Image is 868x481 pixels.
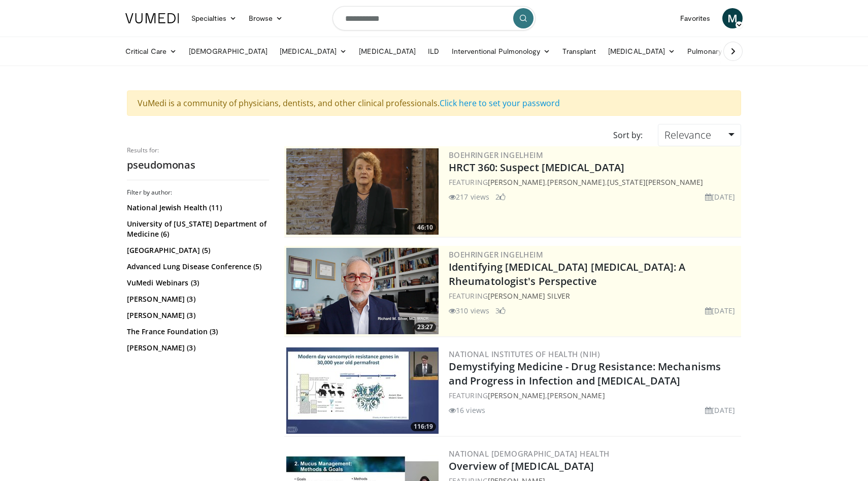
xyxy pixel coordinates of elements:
[449,390,739,401] div: FEATURING ,
[243,8,289,28] a: Browse
[664,128,711,142] span: Relevance
[127,203,266,213] a: National Jewish Health (11)
[411,422,436,431] span: 116:19
[449,405,485,415] li: 16 views
[449,161,624,174] a: HRCT 360: Suspect [MEDICAL_DATA]
[127,262,266,272] a: Advanced Lung Disease Conference (5)
[127,245,266,255] a: [GEOGRAPHIC_DATA] (5)
[286,148,439,235] a: 46:10
[286,347,439,434] img: 3264a45a-b255-48fa-8a6d-708acb62ae48.300x170_q85_crop-smart_upscale.jpg
[332,6,536,30] input: Search topics, interventions
[495,305,506,316] li: 3
[127,146,269,154] p: Results for:
[449,305,489,316] li: 310 views
[449,349,600,359] a: National Institutes of Health (NIH)
[449,459,594,473] a: Overview of [MEDICAL_DATA]
[127,343,266,353] a: [PERSON_NAME] (3)
[547,177,605,187] a: [PERSON_NAME]
[127,90,741,116] div: VuMedi is a community of physicians, dentists, and other clinical professionals.
[414,323,436,332] span: 23:27
[353,41,422,61] a: [MEDICAL_DATA]
[495,191,506,202] li: 2
[658,124,741,146] a: Relevance
[722,8,743,28] a: M
[488,291,570,301] a: [PERSON_NAME] Silver
[705,191,735,202] li: [DATE]
[674,8,716,28] a: Favorites
[274,41,353,61] a: [MEDICAL_DATA]
[183,41,274,61] a: [DEMOGRAPHIC_DATA]
[488,177,545,187] a: [PERSON_NAME]
[705,405,735,415] li: [DATE]
[449,260,685,288] a: Identifying [MEDICAL_DATA] [MEDICAL_DATA]: A Rheumatologist's Perspective
[286,248,439,334] img: dcc7dc38-d620-4042-88f3-56bf6082e623.png.300x170_q85_crop-smart_upscale.png
[185,8,243,28] a: Specialties
[127,310,266,320] a: [PERSON_NAME] (3)
[705,305,735,316] li: [DATE]
[125,13,179,23] img: VuMedi Logo
[449,177,739,187] div: FEATURING , ,
[488,391,545,400] a: [PERSON_NAME]
[127,158,269,172] h2: pseudomonas
[449,360,721,388] a: Demystifying Medicine - Drug Resistance: Mechanisms and Progress in Infection and [MEDICAL_DATA]
[127,327,266,337] a: The France Foundation (3)
[449,448,610,459] a: National [DEMOGRAPHIC_DATA] Health
[414,223,436,232] span: 46:10
[286,347,439,434] a: 116:19
[681,41,769,61] a: Pulmonary Infection
[602,41,681,61] a: [MEDICAL_DATA]
[556,41,602,61] a: Transplant
[607,177,703,187] a: [US_STATE][PERSON_NAME]
[127,219,266,239] a: University of [US_STATE] Department of Medicine (6)
[286,248,439,334] a: 23:27
[119,41,183,61] a: Critical Care
[547,391,605,400] a: [PERSON_NAME]
[449,191,489,202] li: 217 views
[449,291,739,301] div: FEATURING
[422,41,445,61] a: ILD
[606,124,650,146] div: Sort by:
[449,150,543,160] a: Boehringer Ingelheim
[286,148,439,235] img: 8340d56b-4f12-40ce-8f6a-f3da72802623.png.300x170_q85_crop-smart_upscale.png
[440,98,560,109] a: Click here to set your password
[127,278,266,288] a: VuMedi Webinars (3)
[449,249,543,260] a: Boehringer Ingelheim
[446,41,557,61] a: Interventional Pulmonology
[127,294,266,304] a: [PERSON_NAME] (3)
[127,188,269,197] h3: Filter by author:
